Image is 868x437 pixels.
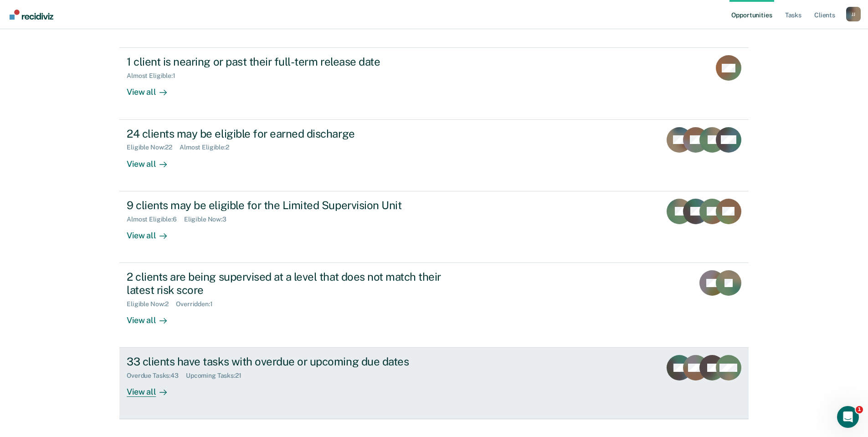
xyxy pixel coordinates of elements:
[127,216,184,223] div: Almost Eligible : 6
[846,7,861,21] div: J J
[119,263,749,348] a: 2 clients are being supervised at a level that does not match their latest risk scoreEligible Now...
[127,55,447,68] div: 1 client is nearing or past their full-term release date
[10,10,53,20] img: Recidiviz
[127,144,180,151] div: Eligible Now : 22
[186,372,249,380] div: Upcoming Tasks : 21
[119,348,749,419] a: 33 clients have tasks with overdue or upcoming due datesOverdue Tasks:43Upcoming Tasks:21View all
[856,406,863,413] span: 1
[119,47,749,119] a: 1 client is nearing or past their full-term release dateAlmost Eligible:1View all
[127,199,447,212] div: 9 clients may be eligible for the Limited Supervision Unit
[127,380,178,397] div: View all
[119,191,749,263] a: 9 clients may be eligible for the Limited Supervision UnitAlmost Eligible:6Eligible Now:3View all
[176,300,220,308] div: Overridden : 1
[127,80,178,98] div: View all
[127,72,183,80] div: Almost Eligible : 1
[127,300,176,308] div: Eligible Now : 2
[127,372,186,380] div: Overdue Tasks : 43
[184,216,234,223] div: Eligible Now : 3
[127,127,447,140] div: 24 clients may be eligible for earned discharge
[127,223,178,241] div: View all
[180,144,236,151] div: Almost Eligible : 2
[127,308,178,325] div: View all
[127,355,447,368] div: 33 clients have tasks with overdue or upcoming due dates
[127,151,178,169] div: View all
[846,7,861,21] button: Profile dropdown button
[127,270,447,297] div: 2 clients are being supervised at a level that does not match their latest risk score
[119,120,749,191] a: 24 clients may be eligible for earned dischargeEligible Now:22Almost Eligible:2View all
[837,406,859,428] iframe: Intercom live chat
